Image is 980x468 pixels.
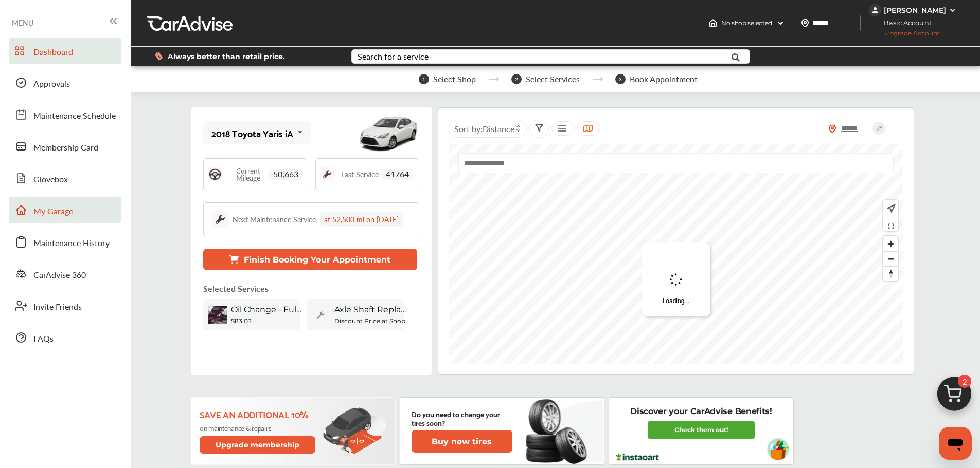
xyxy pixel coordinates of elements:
div: Search for a service [358,52,429,61]
button: Upgrade membership [200,436,316,454]
div: at 52,500 mi on [DATE] [320,212,403,227]
span: No shop selected [721,19,772,27]
span: Always better than retail price. [168,53,285,60]
div: [PERSON_NAME] [884,6,946,15]
span: 1 [419,74,429,84]
iframe: Button to launch messaging window [939,427,972,460]
div: Loading... [642,242,710,316]
a: Membership Card [9,133,121,160]
img: maintenance_logo [320,167,334,181]
span: Oil Change - Full-synthetic [231,305,303,314]
span: Upgrade Account [869,29,940,42]
span: Sort by : [454,123,514,135]
p: Discover your CarAdvise Benefits! [630,406,772,417]
a: Maintenance History [9,229,121,255]
span: My Garage [33,205,73,218]
span: 50,663 [269,169,302,180]
span: Select Shop [433,74,476,84]
span: 2 [958,375,971,388]
img: stepper-arrow.e24c07c6.svg [488,77,499,81]
span: Zoom out [883,252,898,266]
p: on maintenance & repairs [200,424,317,432]
span: 3 [615,74,626,84]
p: Do you need to change your tires soon? [412,409,512,427]
span: MENU [12,18,33,27]
img: update-membership.81812027.svg [323,407,387,455]
img: header-divider.bc55588e.svg [860,15,861,31]
span: FAQs [33,332,54,346]
img: location_vector.a44bc228.svg [801,19,809,27]
a: Dashboard [9,38,121,64]
img: stepper-arrow.e24c07c6.svg [592,77,603,81]
a: Glovebox [9,165,121,192]
button: Reset bearing to north [883,266,898,281]
a: FAQs [9,324,121,351]
span: Maintenance History [33,237,110,250]
img: jVpblrzwTbfkPYzPPzSLxeg0AAAAASUVORK5CYII= [869,4,881,16]
canvas: Map [449,144,904,364]
span: Book Appointment [630,74,698,84]
a: Invite Friends [9,292,121,319]
button: Buy new tires [412,430,512,453]
a: Maintenance Schedule [9,101,121,128]
button: Zoom in [883,236,898,251]
a: CarAdvise 360 [9,260,121,287]
img: new-tire.a0c7fe23.svg [525,395,593,467]
img: instacart-logo.217963cc.svg [615,454,661,461]
img: header-home-logo.8d720a4f.svg [709,19,717,27]
img: recenter.ce011a49.svg [885,203,896,214]
p: Selected Services [203,283,269,294]
img: maintenance_logo [212,211,228,228]
span: Glovebox [33,173,68,186]
span: Invite Friends [33,301,82,314]
span: Approvals [33,78,70,91]
img: instacart-vehicle.0979a191.svg [767,438,789,460]
img: dollor_label_vector.a70140d1.svg [155,52,163,61]
span: Reset bearing to north [883,267,898,281]
span: Maintenance Schedule [33,109,116,123]
span: CarAdvise 360 [33,269,86,282]
span: Distance [483,123,514,135]
span: 41764 [382,169,413,180]
img: cart_icon.3d0951e8.svg [930,372,979,421]
img: oil-change-thumb.jpg [208,306,227,324]
a: Buy new tires [412,430,514,453]
b: $83.03 [231,317,252,325]
div: 2018 Toyota Yaris iA [211,128,293,138]
span: Last Service [341,171,379,178]
p: Save an additional 10% [200,408,317,420]
span: Select Services [526,74,580,84]
img: WGsFRI8htEPBVLJbROoPRyZpYNWhNONpIPPETTm6eUC0GeLEiAAAAAElFTkSuQmCC [949,6,957,14]
button: Finish Booking Your Appointment [203,249,417,270]
img: default_wrench_icon.d1a43860.svg [312,306,330,324]
b: Discount Price at Shop [334,317,405,325]
a: My Garage [9,197,121,223]
span: Axle Shaft Replacement [334,305,406,314]
img: header-down-arrow.9dd2ce7d.svg [776,19,785,27]
img: steering_logo [208,167,222,181]
span: 2 [511,74,522,84]
a: Approvals [9,69,121,96]
span: Current Mileage [227,167,269,181]
span: Membership Card [33,141,98,155]
span: Dashboard [33,46,73,59]
img: mobile_11548_st0640_046.jpg [358,110,419,156]
span: Basic Account [870,17,939,28]
button: Zoom out [883,251,898,266]
a: Check them out! [648,421,755,439]
img: location_vector_orange.38f05af8.svg [828,124,836,133]
div: Next Maintenance Service [233,214,316,224]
